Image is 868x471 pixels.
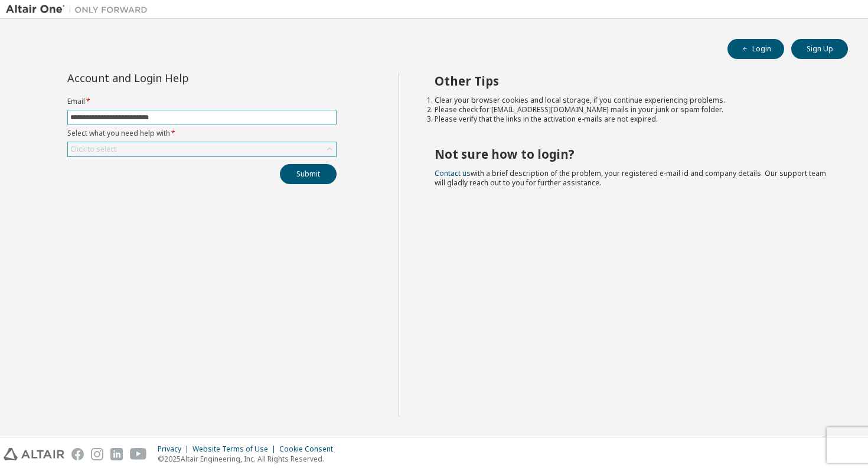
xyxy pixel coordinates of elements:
[435,73,827,89] h2: Other Tips
[70,145,116,154] div: Click to select
[91,448,103,460] img: instagram.svg
[110,448,123,460] img: linkedin.svg
[435,146,827,162] h2: Not sure how to login?
[435,105,827,115] li: Please check for [EMAIL_ADDRESS][DOMAIN_NAME] mails in your junk or spam folder.
[71,448,84,460] img: facebook.svg
[158,454,340,464] p: © 2025 Altair Engineering, Inc. All Rights Reserved.
[4,448,64,460] img: altair_logo.svg
[435,115,827,124] li: Please verify that the links in the activation e-mails are not expired.
[158,444,192,454] div: Privacy
[192,444,279,454] div: Website Terms of Use
[67,73,283,83] div: Account and Login Help
[279,444,340,454] div: Cookie Consent
[435,168,826,188] span: with a brief description of the problem, your registered e-mail id and company details. Our suppo...
[435,168,471,178] a: Contact us
[435,96,827,105] li: Clear your browser cookies and local storage, if you continue experiencing problems.
[791,39,848,59] button: Sign Up
[130,448,147,460] img: youtube.svg
[727,39,784,59] button: Login
[6,4,154,15] img: Altair One
[68,142,336,156] div: Click to select
[67,129,337,138] label: Select what you need help with
[67,97,337,106] label: Email
[280,164,337,184] button: Submit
